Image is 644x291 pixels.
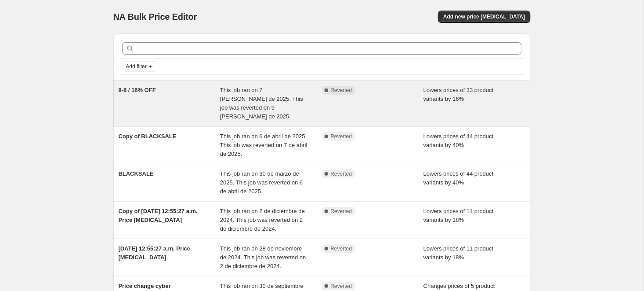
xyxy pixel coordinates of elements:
[122,61,157,72] button: Add filter
[423,170,494,186] span: Lowers prices of 44 product variants by 40%
[220,133,308,157] span: This job ran on 6 de abril de 2025. This job was reverted on 7 de abril de 2025.
[443,13,525,20] span: Add new price [MEDICAL_DATA]
[220,87,303,120] span: This job ran on 7 [PERSON_NAME] de 2025. This job was reverted on 9 [PERSON_NAME] de 2025.
[423,245,494,261] span: Lowers prices of 11 product variants by 18%
[331,133,352,140] span: Reverted
[331,87,352,94] span: Reverted
[331,208,352,215] span: Reverted
[220,170,303,195] span: This job ran on 30 de marzo de 2025. This job was reverted on 6 de abril de 2025.
[119,208,198,223] span: Copy of [DATE] 12:55:27 a.m. Price [MEDICAL_DATA]
[126,63,147,70] span: Add filter
[220,245,306,269] span: This job ran on 28 de noviembre de 2024. This job was reverted on 2 de diciembre de 2024.
[119,283,171,289] span: Price change cyber
[113,12,197,22] span: NA Bulk Price Editor
[119,245,191,261] span: [DATE] 12:55:27 a.m. Price [MEDICAL_DATA]
[220,208,305,232] span: This job ran on 2 de diciembre de 2024. This job was reverted on 2 de diciembre de 2024.
[331,245,352,252] span: Reverted
[331,170,352,177] span: Reverted
[438,11,530,23] button: Add new price [MEDICAL_DATA]
[119,87,156,93] span: 8-8 / 16% OFF
[119,133,177,140] span: Copy of BLACKSALE
[331,283,352,290] span: Reverted
[423,133,494,148] span: Lowers prices of 44 product variants by 40%
[119,170,154,177] span: BLACKSALE
[423,87,494,102] span: Lowers prices of 33 product variants by 16%
[423,208,494,223] span: Lowers prices of 11 product variants by 18%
